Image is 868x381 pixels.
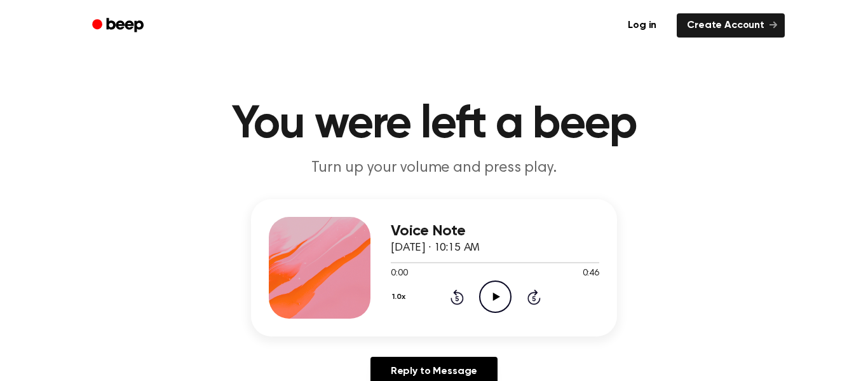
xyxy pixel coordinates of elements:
h3: Voice Note [391,223,599,240]
span: 0:46 [583,267,599,281]
a: Create Account [677,13,785,38]
p: Turn up your volume and press play. [190,158,678,179]
a: Log in [615,11,669,40]
h1: You were left a beep [109,102,759,148]
span: 0:00 [391,267,407,281]
a: Beep [83,13,155,38]
button: 1.0x [391,286,410,308]
span: [DATE] · 10:15 AM [391,242,480,254]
